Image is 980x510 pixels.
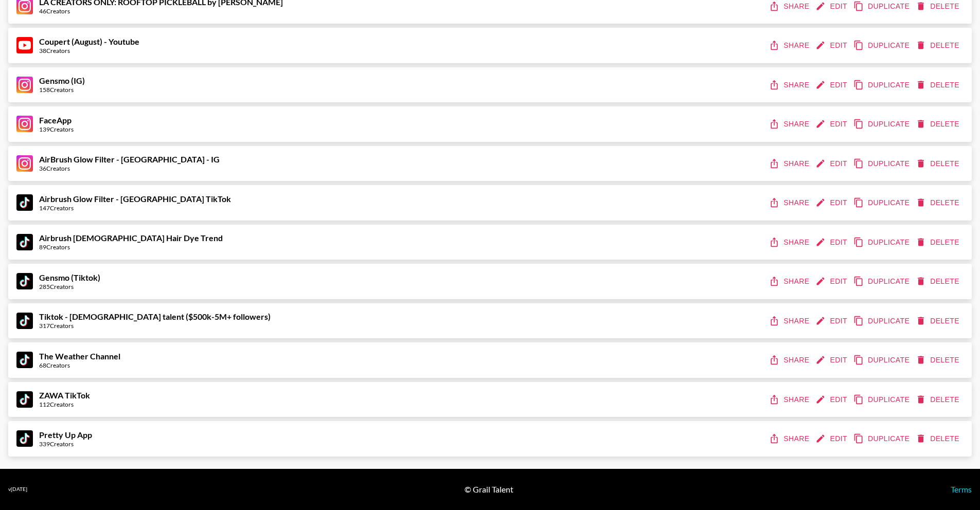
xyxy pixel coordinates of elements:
strong: Gensmo (Tiktok) [39,272,100,282]
img: Instagram [16,116,33,132]
button: edit [813,390,851,409]
button: delete [914,390,964,409]
div: 147 Creators [39,204,231,212]
img: YouTube [16,37,33,53]
button: duplicate [851,233,914,252]
div: 317 Creators [39,322,271,330]
img: TikTok [16,430,33,447]
button: duplicate [851,154,914,173]
div: 36 Creators [39,165,220,172]
button: edit [813,351,851,370]
strong: Coupert (August) - Youtube [39,37,139,46]
div: © Grail Talent [465,484,513,495]
button: duplicate [851,76,914,95]
div: 89 Creators [39,243,223,251]
button: share [767,154,813,173]
button: duplicate [851,36,914,55]
button: share [767,272,813,291]
img: TikTok [16,391,33,408]
img: TikTok [16,194,33,211]
button: edit [813,272,851,291]
button: delete [914,429,964,448]
button: share [767,312,813,331]
button: edit [813,36,851,55]
img: Instagram [16,155,33,172]
button: duplicate [851,193,914,212]
button: share [767,36,813,55]
button: share [767,390,813,409]
strong: AirBrush Glow Filter - [GEOGRAPHIC_DATA] - IG [39,154,220,164]
button: share [767,76,813,95]
button: edit [813,233,851,252]
strong: Pretty Up App [39,430,92,440]
div: 68 Creators [39,361,120,369]
strong: ZAWA TikTok [39,390,90,400]
button: delete [914,233,964,252]
button: delete [914,154,964,173]
button: duplicate [851,390,914,409]
button: delete [914,272,964,291]
button: duplicate [851,429,914,448]
div: 158 Creators [39,86,85,94]
img: TikTok [16,352,33,368]
div: 112 Creators [39,400,90,408]
button: share [767,429,813,448]
strong: Airbrush [DEMOGRAPHIC_DATA] Hair Dye Trend [39,233,223,243]
button: delete [914,312,964,331]
strong: The Weather Channel [39,351,120,361]
img: TikTok [16,313,33,329]
img: TikTok [16,273,33,289]
div: v [DATE] [8,486,27,493]
div: 38 Creators [39,47,139,54]
button: edit [813,193,851,212]
strong: Tiktok - [DEMOGRAPHIC_DATA] talent ($500k-5M+ followers) [39,312,271,321]
button: duplicate [851,272,914,291]
button: edit [813,154,851,173]
button: duplicate [851,351,914,370]
button: delete [914,36,964,55]
button: share [767,115,813,134]
div: 139 Creators [39,125,74,133]
button: delete [914,193,964,212]
button: duplicate [851,115,914,134]
button: share [767,233,813,252]
button: delete [914,76,964,95]
button: edit [813,76,851,95]
button: edit [813,115,851,134]
strong: FaceApp [39,115,72,125]
button: share [767,193,813,212]
button: edit [813,429,851,448]
a: Terms [951,484,972,494]
button: share [767,351,813,370]
button: duplicate [851,312,914,331]
button: delete [914,351,964,370]
img: Instagram [16,77,33,93]
div: 285 Creators [39,283,100,290]
div: 46 Creators [39,7,283,15]
div: 339 Creators [39,440,92,448]
button: delete [914,115,964,134]
strong: Gensmo (IG) [39,76,85,85]
img: TikTok [16,234,33,250]
strong: Airbrush Glow Filter - [GEOGRAPHIC_DATA] TikTok [39,194,231,204]
button: edit [813,312,851,331]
